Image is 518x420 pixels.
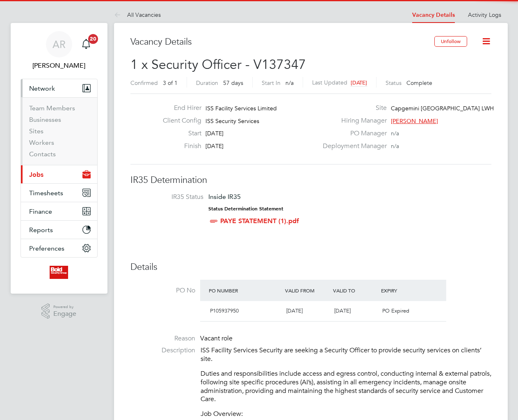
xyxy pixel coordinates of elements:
div: Valid To [331,283,379,298]
span: 1 x Security Officer - V137347 [130,57,306,73]
button: Unfollow [434,36,467,47]
span: Network [29,84,55,92]
div: Expiry [379,283,427,298]
label: Last Updated [312,79,347,86]
button: Reports [21,221,97,239]
span: P105937950 [210,307,239,314]
span: Timesheets [29,189,63,197]
span: [DATE] [334,307,351,314]
label: End Hirer [156,104,201,112]
a: Sites [29,127,43,135]
span: Complete [406,79,432,87]
span: n/a [285,79,294,87]
a: Team Members [29,104,75,112]
p: Duties and responsibilities include access and egress control, conducting internal & external pat... [201,370,491,404]
label: PO No [130,286,195,295]
div: Network [21,97,97,165]
a: Powered byEngage [41,304,76,319]
span: [DATE] [205,142,224,150]
label: Confirmed [130,79,158,87]
p: Job Overview: [201,410,491,418]
button: Jobs [21,165,97,183]
label: Reason [130,334,195,343]
span: ISS Facility Services Limited [205,105,277,112]
label: Client Config [156,116,201,125]
span: Vacant role [200,334,233,342]
p: ISS Facility Services Security are seeking a Security Officer to provide security services on cli... [201,346,491,363]
a: Go to home page [21,266,98,279]
span: ISS Security Services [205,117,259,125]
span: 3 of 1 [163,79,178,87]
button: Network [21,79,97,97]
div: Valid From [283,283,331,298]
button: Timesheets [21,184,97,202]
span: n/a [391,142,399,150]
span: Jobs [29,171,43,178]
button: Finance [21,202,97,220]
nav: Main navigation [11,23,107,294]
label: Description [130,346,195,355]
label: Site [318,104,387,112]
a: Businesses [29,116,61,123]
span: Finance [29,208,52,215]
span: Adeel Raza [21,61,98,71]
span: PO Expired [382,307,409,314]
a: Contacts [29,150,56,158]
span: Powered by [53,304,76,310]
label: Start [156,129,201,138]
button: Preferences [21,239,97,257]
span: Preferences [29,244,64,252]
span: 57 days [223,79,243,87]
label: PO Manager [318,129,387,138]
a: AR[PERSON_NAME] [21,31,98,71]
span: [DATE] [205,130,224,137]
h3: Vacancy Details [130,36,434,48]
span: [DATE] [351,79,367,86]
span: AR [52,39,66,50]
span: n/a [391,130,399,137]
a: Activity Logs [468,11,501,18]
a: Workers [29,139,54,146]
h3: IR35 Determination [130,174,491,186]
span: [DATE] [286,307,303,314]
a: 20 [78,31,94,57]
label: Finish [156,142,201,151]
span: Inside IR35 [208,193,241,201]
span: Capgemini [GEOGRAPHIC_DATA] LWHR [391,105,497,112]
label: Duration [196,79,218,87]
strong: Status Determination Statement [208,206,283,212]
label: Status [386,79,402,87]
img: bold-logo-retina.png [50,266,68,279]
label: Deployment Manager [318,142,387,151]
span: Engage [53,310,76,317]
a: Vacancy Details [412,11,455,18]
label: Start In [262,79,281,87]
a: PAYE STATEMENT (1).pdf [220,217,299,225]
label: Hiring Manager [318,116,387,125]
span: [PERSON_NAME] [391,117,438,125]
span: 20 [88,34,98,44]
span: Reports [29,226,53,234]
div: PO Number [207,283,283,298]
h3: Details [130,261,491,273]
a: All Vacancies [114,11,161,18]
label: IR35 Status [139,193,203,201]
